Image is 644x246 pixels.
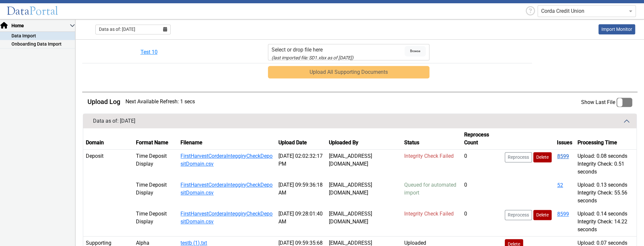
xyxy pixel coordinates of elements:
[578,210,634,218] div: Upload: 0.14 seconds
[326,207,402,236] td: [EMAIL_ADDRESS][DOMAIN_NAME]
[180,211,273,225] a: FirstHarvestCorderaInteggiryCheckDepositDomain.csv
[578,218,634,234] div: Integrity Check: 14.22 seconds
[581,98,632,108] app-toggle-switch: Enable this to show only the last file loaded
[133,207,178,236] td: Time Deposit Display
[581,98,632,107] label: Show Last File
[462,149,502,178] td: 0
[402,128,462,150] th: Status
[404,182,456,196] span: Queued for automated import
[276,207,326,236] td: [DATE] 09:28:01:40 AM
[180,153,273,167] a: FirstHarvestCorderaInteggiryCheckDepositDomain.csv
[557,210,569,218] button: 8599
[578,152,634,160] div: Upload: 0.08 seconds
[133,128,178,150] th: Format Name
[178,128,275,150] th: Filename
[578,160,634,176] div: Integrity Check: 0.51 seconds
[133,178,178,207] td: Time Deposit Display
[83,128,133,150] th: Domain
[83,114,636,128] button: Data as of: [DATE]
[557,152,569,161] button: 8599
[404,153,454,159] span: Integrity Check Failed
[462,178,502,207] td: 0
[462,207,502,236] td: 0
[538,5,636,17] ng-select: Corda Credit Union
[557,181,563,190] button: 52
[533,152,552,162] button: Delete
[505,210,532,220] button: Reprocess
[326,128,402,150] th: Uploaded By
[578,181,634,189] div: Upload: 0.13 seconds
[141,48,218,56] button: Test 10
[533,210,552,220] button: Delete
[133,149,178,178] td: Time Deposit Display
[575,128,636,150] th: Processing Time
[125,98,195,108] span: Next Available Refresh: 1 secs
[276,178,326,207] td: [DATE] 09:59:36:18 AM
[93,117,135,125] div: Data as of: [DATE]
[462,128,502,150] th: Reprocess Count
[180,182,273,196] a: FirstHarvestCorderaInteggiryCheckDepositDomain.csv
[598,24,635,34] a: This is available for Darling Employees only
[404,211,454,217] span: Integrity Check Failed
[326,149,402,178] td: [EMAIL_ADDRESS][DOMAIN_NAME]
[404,240,426,246] span: Uploaded
[272,55,353,60] small: SD1.xlsx
[272,46,405,54] div: Select or drop file here
[87,98,120,106] h5: Upload Log
[180,240,207,246] a: testb (1).txt
[29,4,58,18] span: Portal
[554,128,575,150] th: Issues
[276,128,326,150] th: Upload Date
[276,149,326,178] td: [DATE] 02:02:32:17 PM
[578,189,634,205] div: Integrity Check: 55.56 seconds
[99,26,135,33] span: Data as of: [DATE]
[326,178,402,207] td: [EMAIL_ADDRESS][DOMAIN_NAME]
[505,152,532,162] button: Reprocess
[523,5,538,18] div: Help
[83,149,133,178] td: Deposit
[7,4,29,18] span: Data
[405,46,426,56] span: Browse
[11,22,70,29] span: Home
